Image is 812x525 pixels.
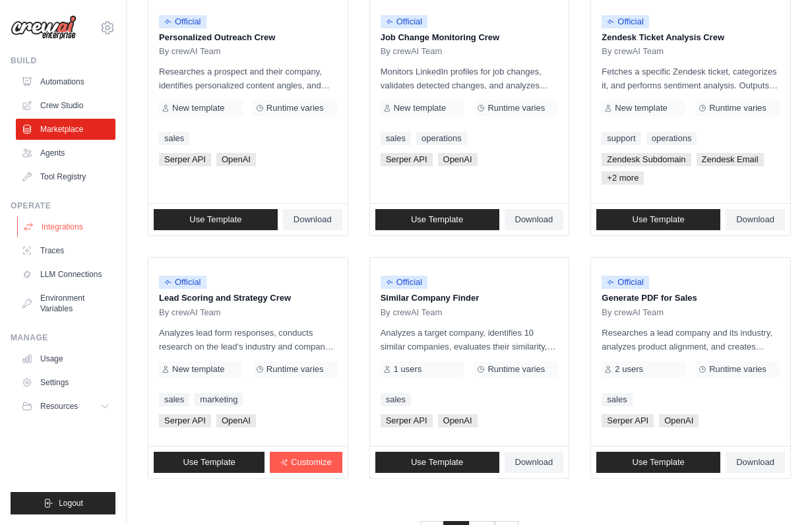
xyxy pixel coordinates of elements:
[159,393,189,406] a: sales
[381,65,559,92] p: Monitors LinkedIn profiles for job changes, validates detected changes, and analyzes opportunitie...
[159,153,211,166] span: Serper API
[602,276,649,289] span: Official
[615,364,643,375] span: 2 users
[16,396,115,417] button: Resources
[16,288,115,319] a: Environment Variables
[709,364,766,375] span: Runtime varies
[602,326,780,354] p: Researches a lead company and its industry, analyzes product alignment, and creates content for a...
[154,209,278,230] a: Use Template
[16,372,115,393] a: Settings
[159,326,337,354] p: Analyzes lead form responses, conducts research on the lead's industry and company, and scores th...
[394,364,422,375] span: 1 users
[602,153,691,166] span: Zendesk Subdomain
[602,15,649,28] span: Official
[381,132,411,145] a: sales
[615,103,667,113] span: New template
[159,292,337,305] p: Lead Scoring and Strategy Crew
[411,457,463,468] span: Use Template
[515,214,553,225] span: Download
[596,452,720,473] a: Use Template
[736,214,774,225] span: Download
[726,209,785,230] a: Download
[16,95,115,116] a: Crew Studio
[602,414,654,427] span: Serper API
[283,209,342,230] a: Download
[17,216,117,237] a: Integrations
[291,457,331,468] span: Customize
[154,452,265,473] a: Use Template
[11,15,77,40] img: Logo
[16,142,115,164] a: Agents
[16,264,115,285] a: LLM Connections
[16,240,115,261] a: Traces
[381,326,559,354] p: Analyzes a target company, identifies 10 similar companies, evaluates their similarity, and provi...
[381,393,411,406] a: sales
[294,214,332,225] span: Download
[159,414,211,427] span: Serper API
[726,452,785,473] a: Download
[183,457,235,468] span: Use Template
[659,414,699,427] span: OpenAI
[16,348,115,369] a: Usage
[16,166,115,187] a: Tool Registry
[159,15,206,28] span: Official
[381,307,443,318] span: By crewAI Team
[505,452,564,473] a: Download
[375,209,499,230] a: Use Template
[381,414,433,427] span: Serper API
[697,153,764,166] span: Zendesk Email
[596,209,720,230] a: Use Template
[11,332,115,343] div: Manage
[266,364,324,375] span: Runtime varies
[602,307,664,318] span: By crewAI Team
[266,103,324,113] span: Runtime varies
[172,364,224,375] span: New template
[159,132,189,145] a: sales
[487,364,545,375] span: Runtime varies
[381,46,443,57] span: By crewAI Team
[11,55,115,66] div: Build
[16,71,115,92] a: Automations
[375,452,499,473] a: Use Template
[159,276,206,289] span: Official
[16,119,115,140] a: Marketplace
[59,498,83,509] span: Logout
[709,103,766,113] span: Runtime varies
[159,31,337,44] p: Personalized Outreach Crew
[159,307,221,318] span: By crewAI Team
[602,31,780,44] p: Zendesk Ticket Analysis Crew
[633,214,685,225] span: Use Template
[602,65,780,92] p: Fetches a specific Zendesk ticket, categorizes it, and performs sentiment analysis. Outputs inclu...
[505,209,564,230] a: Download
[602,171,644,185] span: +2 more
[602,132,640,145] a: support
[487,103,545,113] span: Runtime varies
[515,457,553,468] span: Download
[216,153,256,166] span: OpenAI
[172,103,224,113] span: New template
[438,414,478,427] span: OpenAI
[381,292,559,305] p: Similar Company Finder
[381,15,428,28] span: Official
[602,292,780,305] p: Generate PDF for Sales
[195,393,243,406] a: marketing
[633,457,685,468] span: Use Template
[40,401,78,412] span: Resources
[602,46,664,57] span: By crewAI Team
[270,452,342,473] a: Customize
[159,46,221,57] span: By crewAI Team
[381,153,433,166] span: Serper API
[216,414,256,427] span: OpenAI
[416,132,467,145] a: operations
[381,276,428,289] span: Official
[394,103,446,113] span: New template
[411,214,463,225] span: Use Template
[11,492,115,514] button: Logout
[646,132,697,145] a: operations
[381,31,559,44] p: Job Change Monitoring Crew
[11,201,115,211] div: Operate
[736,457,774,468] span: Download
[159,65,337,92] p: Researches a prospect and their company, identifies personalized content angles, and crafts a tai...
[189,214,241,225] span: Use Template
[438,153,478,166] span: OpenAI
